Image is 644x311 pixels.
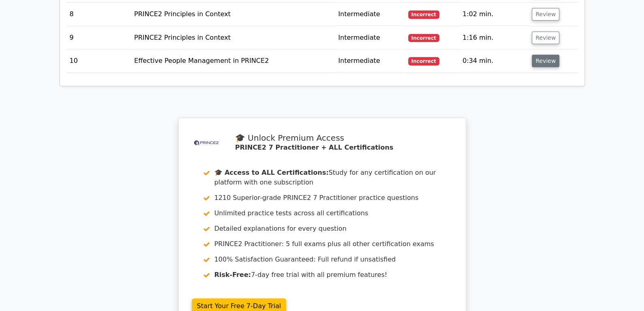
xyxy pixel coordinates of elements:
td: Intermediate [335,3,404,26]
button: Review [532,32,559,44]
td: 1:16 min. [459,26,528,49]
td: 1:02 min. [459,3,528,26]
td: 10 [66,49,131,73]
span: Incorrect [408,57,439,65]
td: 0:34 min. [459,49,528,73]
td: 9 [66,26,131,49]
td: Effective People Management in PRINCE2 [131,49,335,73]
button: Review [532,55,559,67]
span: Incorrect [408,11,439,19]
td: Intermediate [335,49,404,73]
td: PRINCE2 Principles in Context [131,3,335,26]
td: PRINCE2 Principles in Context [131,26,335,49]
button: Review [532,8,559,21]
span: Incorrect [408,34,439,42]
td: 8 [66,3,131,26]
td: Intermediate [335,26,404,49]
